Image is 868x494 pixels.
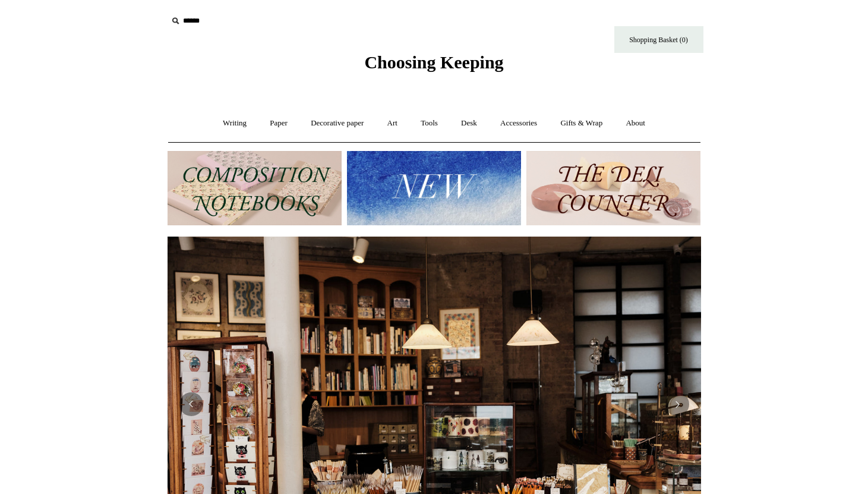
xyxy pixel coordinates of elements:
[615,108,656,139] a: About
[364,62,503,70] a: Choosing Keeping
[490,108,548,139] a: Accessories
[168,151,342,225] img: 202302 Composition ledgers.jpg__PID:69722ee6-fa44-49dd-a067-31375e5d54ec
[179,392,203,416] button: Previous
[212,108,257,139] a: Writing
[614,26,703,53] a: Shopping Basket (0)
[410,108,449,139] a: Tools
[550,108,613,139] a: Gifts & Wrap
[665,392,689,416] button: Next
[526,151,700,225] img: The Deli Counter
[364,52,503,72] span: Choosing Keeping
[259,108,298,139] a: Paper
[450,108,488,139] a: Desk
[377,108,408,139] a: Art
[347,151,521,225] img: New.jpg__PID:f73bdf93-380a-4a35-bcfe-7823039498e1
[300,108,374,139] a: Decorative paper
